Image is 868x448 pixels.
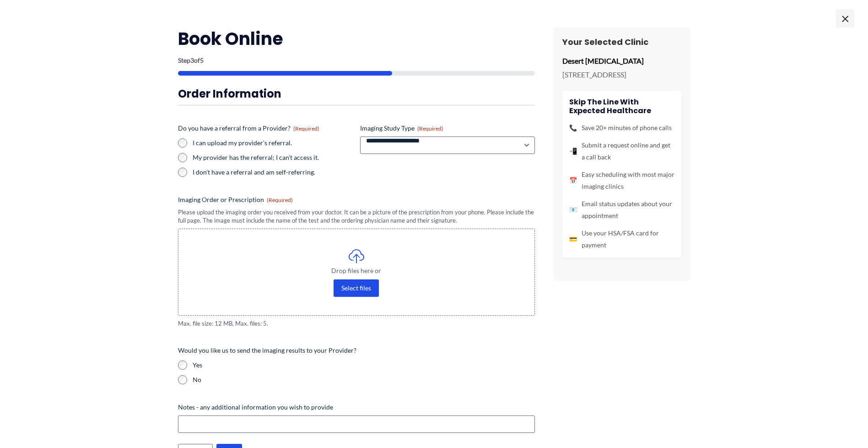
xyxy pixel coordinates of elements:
span: 📲 [569,145,577,157]
label: Notes - any additional information you wish to provide [178,403,535,412]
span: (Required) [267,197,293,203]
legend: Do you have a referral from a Provider? [178,124,319,133]
span: × [836,9,854,27]
label: Imaging Study Type [360,124,535,133]
h3: Order Information [178,87,535,101]
p: Step of [178,57,535,64]
label: I can upload my provider's referral. [193,138,353,148]
label: I don't have a referral and am self-referring. [193,168,353,177]
p: [STREET_ADDRESS] [562,68,681,82]
span: (Required) [417,125,443,132]
span: 📅 [569,175,577,186]
button: select files, imaging order or prescription(required) [334,279,379,297]
label: My provider has the referral; I can't access it. [193,153,353,162]
span: 📞 [569,122,577,134]
div: Please upload the imaging order you received from your doctor. It can be a picture of the prescri... [178,208,535,225]
span: 📧 [569,204,577,216]
li: Submit a request online and get a call back [569,139,674,163]
li: Use your HSA/FSA card for payment [569,227,674,251]
span: 5 [200,56,204,64]
span: (Required) [293,125,319,132]
li: Save 20+ minutes of phone calls [569,122,674,134]
li: Email status updates about your appointment [569,198,674,222]
span: 3 [190,56,194,64]
h2: Book Online [178,27,535,50]
legend: Would you like us to send the imaging results to your Provider? [178,346,356,355]
label: No [193,375,535,384]
label: Yes [193,361,535,370]
label: Imaging Order or Prescription [178,195,535,204]
span: Max. file size: 12 MB, Max. files: 5. [178,319,535,328]
span: 💳 [569,233,577,245]
p: Desert [MEDICAL_DATA] [562,54,681,68]
h4: Skip the line with Expected Healthcare [569,98,674,115]
span: Drop files here or [197,268,516,274]
li: Easy scheduling with most major imaging clinics [569,169,674,192]
h3: Your Selected Clinic [562,37,681,47]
